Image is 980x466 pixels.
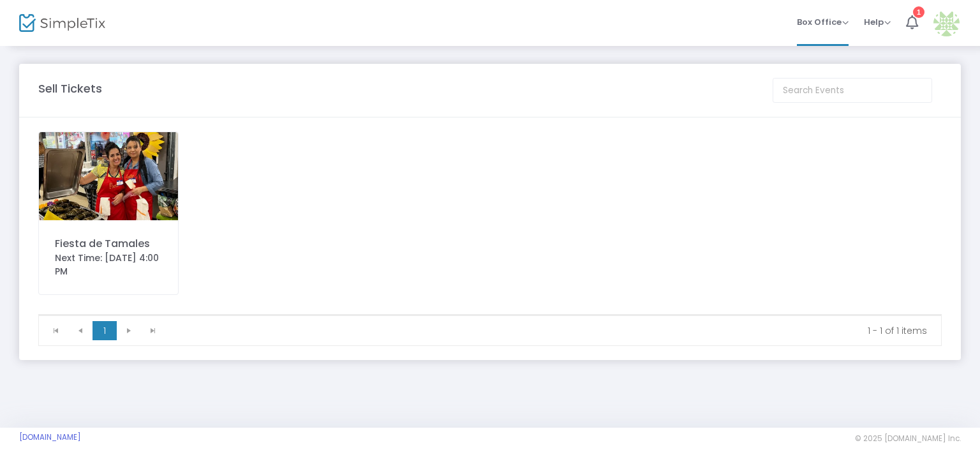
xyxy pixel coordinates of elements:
[19,432,81,442] a: [DOMAIN_NAME]
[38,80,102,97] m-panel-title: Sell Tickets
[797,16,849,28] span: Box Office
[773,78,932,103] input: Search Events
[913,6,924,18] div: 1
[55,236,162,252] div: Fiesta de Tamales
[174,324,927,337] kendo-pager-info: 1 - 1 of 1 items
[55,252,162,278] div: Next Time: [DATE] 4:00 PM
[864,16,891,28] span: Help
[39,132,178,220] img: 638932862094548993IMG1198.jpg
[855,433,961,444] span: © 2025 [DOMAIN_NAME] Inc.
[39,315,941,315] div: Data table
[93,321,117,340] span: Page 1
